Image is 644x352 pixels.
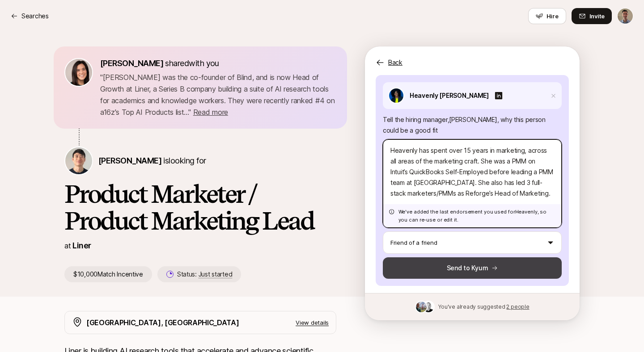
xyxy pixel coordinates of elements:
p: Tell the hiring manager, [PERSON_NAME] , why this person could be a good fit [383,114,562,136]
img: 71d7b91d_d7cb_43b4_a7ea_a9b2f2cc6e03.jpg [65,59,92,86]
span: with you [189,59,219,68]
p: Searches [21,11,49,21]
p: [GEOGRAPHIC_DATA], [GEOGRAPHIC_DATA] [86,317,239,328]
img: 0369fd0f_b56e_4e26_acbe_dcc6ec67d36a.jpg [423,302,434,312]
span: Hire [547,12,559,21]
span: Invite [589,12,605,21]
h1: Product Marketer / Product Marketing Lead [64,180,336,234]
p: Back [388,57,402,68]
p: View details [296,318,329,327]
button: Send to Kyum [383,257,562,279]
img: Ben Levinson [618,8,633,24]
img: Kyum Kim [65,147,92,174]
span: [PERSON_NAME] [100,59,163,68]
button: Invite [572,8,612,24]
span: Read more [193,108,228,117]
p: " [PERSON_NAME] was the co-founder of Blind, and is now Head of Growth at Liner, a Series B compa... [100,71,336,118]
span: 2 people [506,303,529,310]
p: at [64,240,71,251]
button: Hire [528,8,566,24]
p: Status: [177,269,232,280]
button: Ben Levinson [617,8,633,24]
p: Heavenly [PERSON_NAME] [410,90,489,101]
img: 05501a02_4761_4716_9a42_096e5a3b64eb.jpg [389,88,403,103]
a: Liner [72,241,91,250]
p: We've added the last endorsement you used for Heavenly , so you can re-use or edit it. [398,208,556,224]
textarea: Heavenly has spent over 15 years in marketing, across all areas of the marketing craft. She was a... [383,139,562,228]
p: is looking for [98,155,206,167]
img: 502c5686_bbff_4e3f_a39e_7192ba6b7fbf.jpg [416,302,427,312]
p: shared [100,57,223,70]
p: You've already suggested [438,303,529,311]
p: $10,000 Match Incentive [64,266,152,282]
span: Just started [199,270,233,278]
span: [PERSON_NAME] [98,156,161,165]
